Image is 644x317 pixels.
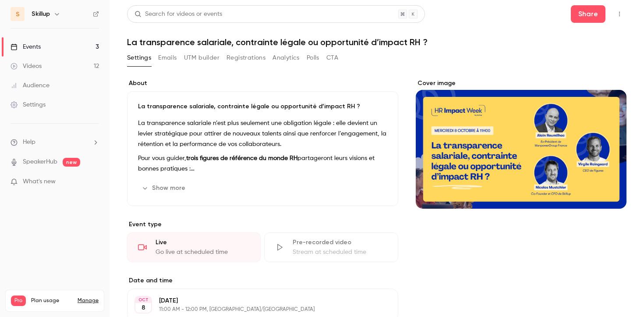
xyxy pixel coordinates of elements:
button: Polls [307,51,319,65]
div: Pre-recorded video [293,238,387,247]
a: Manage [78,297,99,304]
span: Plan usage [31,297,72,304]
p: Pour vous guider, partageront leurs visions et bonnes pratiques : [138,153,387,174]
div: OCT [135,297,151,303]
section: Cover image [416,79,626,209]
p: 11:00 AM - 12:00 PM, [GEOGRAPHIC_DATA]/[GEOGRAPHIC_DATA] [159,306,352,313]
label: About [127,79,398,88]
div: Settings [11,100,46,109]
div: Stream at scheduled time [293,248,387,256]
div: Videos [11,62,42,71]
a: SpeakerHub [23,157,57,167]
button: Registrations [226,51,265,65]
iframe: Noticeable Trigger [88,178,99,186]
div: Live [156,238,250,247]
strong: trois figures de référence du monde RH [186,155,297,161]
button: Share [571,5,605,23]
div: Audience [11,81,50,90]
button: CTA [326,51,338,65]
div: Events [11,43,41,51]
span: new [63,158,80,167]
p: La transparence salariale, contrainte légale ou opportunité d’impact RH ? [138,102,387,111]
button: UTM builder [184,51,219,65]
label: Date and time [127,276,398,285]
div: Search for videos or events [134,10,222,19]
button: Settings [127,51,151,65]
button: Show more [138,181,191,195]
p: La transparence salariale n’est plus seulement une obligation légale : elle devient un levier str... [138,118,387,150]
span: Pro [11,296,26,306]
h6: Skillup [32,10,50,18]
span: S [16,10,20,19]
span: What's new [23,177,56,186]
h1: La transparence salariale, contrainte légale ou opportunité d’impact RH ? [127,37,626,47]
div: Pre-recorded videoStream at scheduled time [264,232,398,262]
p: 8 [142,303,145,312]
label: Cover image [416,79,626,88]
span: Help [23,138,35,147]
p: Event type [127,220,398,229]
p: [DATE] [159,296,352,305]
button: Analytics [272,51,300,65]
div: LiveGo live at scheduled time [127,232,261,262]
button: Emails [158,51,177,65]
li: help-dropdown-opener [11,138,99,147]
div: Go live at scheduled time [156,248,250,256]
